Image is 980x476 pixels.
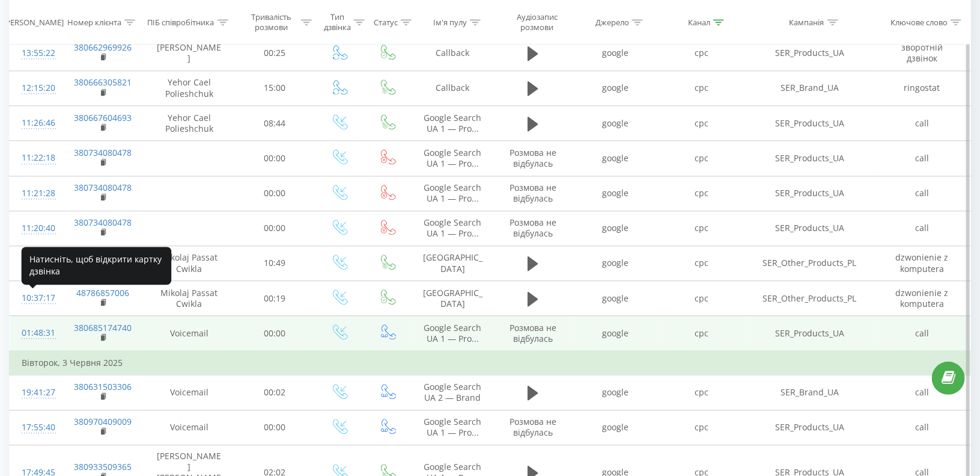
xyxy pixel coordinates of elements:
td: Yehor Cael Polieshchuk [144,106,234,141]
td: Yehor Cael Polieshchuk [144,70,234,105]
td: SER_Other_Products_PL [745,281,874,316]
td: Mikolaj Passat Cwikla [144,246,234,280]
td: SER_Brand_UA [745,375,874,410]
td: call [874,211,970,246]
a: 380685174740 [74,322,132,333]
td: cpc [659,141,745,176]
a: 380666305821 [74,76,132,88]
td: Вівторок, 3 Червня 2025 [10,351,971,375]
td: зворотній дзвінок [874,36,970,70]
td: cpc [659,70,745,105]
td: 00:00 [234,316,315,351]
span: Розмова не відбулась [510,322,556,344]
td: google [572,176,659,211]
td: call [874,410,970,445]
td: Callback [411,36,495,70]
span: Google Search UA 1 — Pro... [424,217,482,239]
td: 00:00 [234,410,315,445]
td: dzwonienie z komputera [874,281,970,316]
span: Google Search UA 1 — Pro... [424,182,482,204]
td: google [572,36,659,70]
td: call [874,375,970,410]
div: 13:55:22 [22,42,49,65]
div: Канал [688,17,710,28]
td: google [572,211,659,246]
div: Статус [374,17,398,28]
span: Google Search UA 1 — Pro... [424,416,482,438]
div: 11:21:28 [22,182,49,205]
td: 15:00 [234,70,315,105]
td: google [572,106,659,141]
td: google [572,246,659,280]
a: 380933509365 [74,461,132,472]
td: SER_Products_UA [745,176,874,211]
a: 380631503306 [74,381,132,392]
td: SER_Products_UA [745,316,874,351]
td: google [572,141,659,176]
span: Розмова не відбулась [510,217,556,239]
td: Voicemail [144,410,234,445]
td: google [572,316,659,351]
div: Ім'я пулу [433,17,467,28]
td: google [572,281,659,316]
td: cpc [659,281,745,316]
td: call [874,176,970,211]
a: 48786857006 [76,287,129,298]
a: 380667604693 [74,112,132,123]
div: 11:20:40 [22,217,49,240]
td: SER_Other_Products_PL [745,246,874,280]
td: 00:00 [234,176,315,211]
td: SER_Products_UA [745,410,874,445]
td: 00:25 [234,36,315,70]
div: Аудіозапис розмови [505,13,568,33]
div: Номер клієнта [67,17,121,28]
div: 12:15:20 [22,76,49,100]
div: Натисніть, щоб відкрити картку дзвінка [21,247,171,285]
a: 380970409009 [74,416,132,427]
div: 11:22:18 [22,146,49,170]
td: SER_Products_UA [745,36,874,70]
a: 380662969926 [74,42,132,53]
div: 17:55:40 [22,416,49,439]
a: 380734080478 [74,217,132,228]
span: Google Search UA 1 — Pro... [424,322,482,344]
div: Ключове слово [890,17,948,28]
span: Google Search UA 1 — Pro... [424,112,482,134]
td: SER_Products_UA [745,211,874,246]
a: 380734080478 [74,182,132,193]
td: ringostat [874,70,970,105]
div: Кампанія [790,17,824,28]
td: cpc [659,410,745,445]
span: Розмова не відбулась [510,147,556,169]
a: 380734080478 [74,147,132,158]
td: cpc [659,375,745,410]
div: 10:37:17 [22,286,49,310]
span: Розмова не відбулась [510,416,556,438]
div: Тип дзвінка [324,13,351,33]
td: Mikolaj Passat Cwikla [144,281,234,316]
div: [PERSON_NAME] [3,17,64,28]
div: Тривалість розмови [245,13,298,33]
td: Callback [411,70,495,105]
td: dzwonienie z komputera [874,246,970,280]
td: cpc [659,176,745,211]
td: 00:00 [234,211,315,246]
td: call [874,141,970,176]
td: cpc [659,316,745,351]
span: Розмова не відбулась [510,182,556,204]
div: ПІБ співробітника [148,17,215,28]
span: Google Search UA 1 — Pro... [424,147,482,169]
div: 19:41:27 [22,381,49,404]
td: SER_Products_UA [745,141,874,176]
td: [PERSON_NAME] [144,36,234,70]
td: 00:19 [234,281,315,316]
td: [GEOGRAPHIC_DATA] [411,246,495,280]
td: SER_Products_UA [745,106,874,141]
td: google [572,410,659,445]
td: google [572,375,659,410]
td: call [874,106,970,141]
td: cpc [659,246,745,280]
td: Voicemail [144,316,234,351]
td: 00:02 [234,375,315,410]
td: Google Search UA 2 — Brand [411,375,495,410]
